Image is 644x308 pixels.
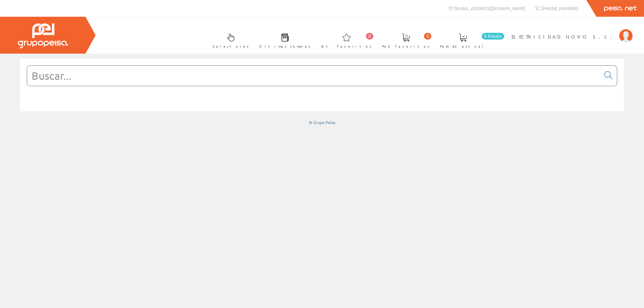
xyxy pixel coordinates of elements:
[213,43,249,50] span: Selectores
[259,43,311,50] span: Últimas compras
[482,33,504,40] span: 0 línea/s
[541,5,578,11] span: [PHONE_NUMBER]
[206,28,252,52] a: Selectores
[382,43,430,50] span: Ped. favoritos
[424,33,431,40] span: 0
[27,66,600,86] input: Buscar...
[440,43,486,50] span: Pedido actual
[512,33,616,40] span: ELECTRICIDAD NOVO S.L.
[18,23,68,48] img: Grupo Peisa
[253,28,314,52] a: Últimas compras
[20,120,624,125] div: © Grupo Peisa
[366,33,373,40] span: 0
[321,43,372,50] span: Art. favoritos
[455,5,525,11] span: [EMAIL_ADDRESS][DOMAIN_NAME]
[512,28,633,34] a: ELECTRICIDAD NOVO S.L.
